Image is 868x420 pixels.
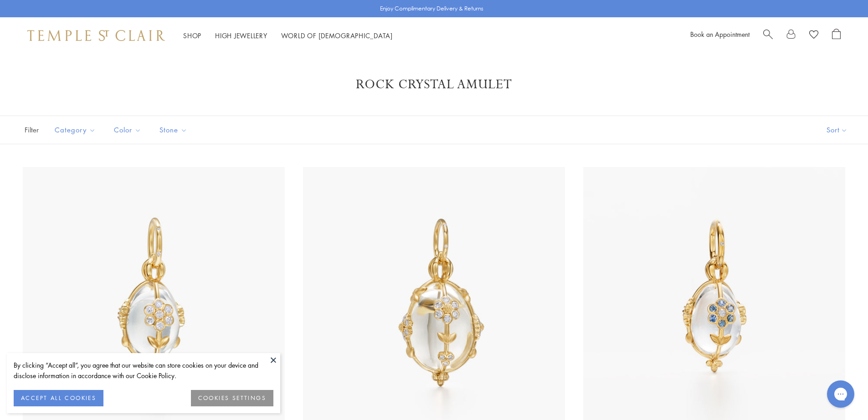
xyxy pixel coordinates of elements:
nav: Main navigation [183,30,393,41]
button: Color [107,120,148,140]
h1: Rock Crystal Amulet [36,76,832,93]
a: Search [763,29,773,42]
button: Category [48,120,103,140]
button: ACCEPT ALL COOKIES [14,390,103,406]
a: World of [DEMOGRAPHIC_DATA]World of [DEMOGRAPHIC_DATA] [281,31,393,40]
img: Temple St. Clair [27,30,165,41]
span: Color [109,124,148,136]
span: Stone [155,124,194,136]
div: By clicking “Accept all”, you agree that our website can store cookies on your device and disclos... [14,360,273,381]
a: View Wishlist [809,29,818,42]
button: COOKIES SETTINGS [191,390,273,406]
a: ShopShop [183,31,201,40]
a: Open Shopping Bag [832,29,841,42]
a: High JewelleryHigh Jewellery [215,31,267,40]
p: Enjoy Complimentary Delivery & Returns [380,4,483,13]
iframe: Gorgias live chat messenger [822,377,859,411]
a: Book an Appointment [690,30,750,39]
button: Stone [153,120,194,140]
span: Category [50,124,103,136]
button: Show sort by [806,116,868,144]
